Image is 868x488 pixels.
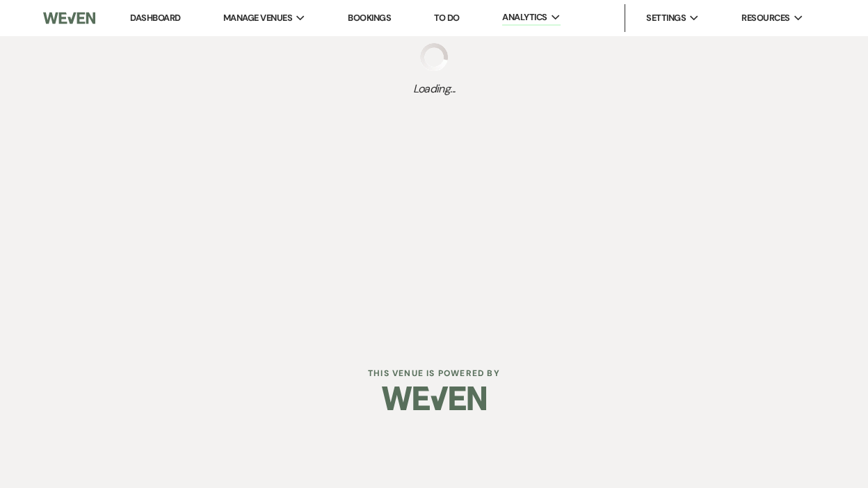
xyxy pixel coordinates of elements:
[130,12,180,24] a: Dashboard
[382,374,486,423] img: Weven Logo
[502,10,547,24] span: Analytics
[413,81,456,97] span: Loading...
[420,43,448,71] img: loading spinner
[223,11,292,25] span: Manage Venues
[43,3,95,33] img: Weven Logo
[646,11,686,25] span: Settings
[741,11,789,25] span: Resources
[348,12,391,24] a: Bookings
[434,12,460,24] a: To Do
